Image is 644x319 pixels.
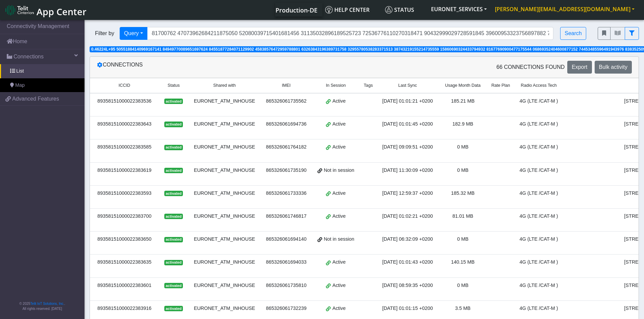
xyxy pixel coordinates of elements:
span: ICCID [119,82,130,89]
span: Active [332,98,345,105]
input: Search... [147,27,554,40]
span: Active [332,282,345,289]
span: Active [332,190,345,197]
span: Active [332,213,345,220]
span: EURONET_ATM_INHOUSE [194,121,255,127]
div: [DATE] 01:01:21 +0200 [381,98,434,105]
span: Production-DE [276,6,317,14]
span: Status [385,6,414,14]
span: EURONET_ATM_INHOUSE [194,190,255,196]
span: Usage Month Data [445,82,480,89]
span: 4G (LTE /CAT-M ) [520,305,558,311]
span: EURONET_ATM_INHOUSE [194,283,255,288]
span: Map [15,82,25,89]
div: [DATE] 09:09:51 +0200 [381,143,434,151]
div: 865326061764182 [265,143,308,151]
img: logo-telit-cinterion-gw-new.png [5,5,34,16]
span: Export [572,64,587,70]
span: IMEI [282,82,291,89]
span: 66 Connections found [496,63,565,71]
span: 4G (LTE /CAT-M ) [520,98,558,104]
span: 140.15 MB [451,259,475,265]
span: Last Sync [398,82,417,89]
span: Advanced Features [12,95,59,103]
div: [DATE] 01:01:43 +0200 [381,259,434,266]
span: 185.32 MB [451,190,475,196]
span: Shared with [213,82,236,89]
div: 89358151000022383585 [94,143,155,151]
span: 4G (LTE /CAT-M ) [520,283,558,288]
a: Status [382,3,427,17]
span: Active [332,121,345,128]
div: 865326061733336 [265,190,308,197]
div: 89358151000022383619 [94,167,155,174]
button: Search [560,27,586,40]
div: [DATE] 01:01:15 +0200 [381,305,434,312]
div: 89358151000022383916 [94,305,155,312]
div: 865326061694033 [265,259,308,266]
button: EURONET_SERVICES [427,3,491,15]
span: 4G (LTE /CAT-M ) [520,121,558,127]
div: [DATE] 01:01:45 +0200 [381,121,434,128]
div: 865326061735190 [265,167,308,174]
span: List [16,68,24,75]
span: activated [164,306,183,311]
div: 865326061735810 [265,282,308,289]
span: EURONET_ATM_INHOUSE [194,144,255,150]
div: 89358151000022383536 [94,98,155,105]
div: 89358151000022383593 [94,190,155,197]
span: 4G (LTE /CAT-M ) [520,167,558,173]
div: 89358151000022383700 [94,213,155,220]
span: EURONET_ATM_INHOUSE [194,259,255,265]
div: [DATE] 06:32:09 +0200 [381,236,434,243]
span: Not in session [324,236,354,243]
div: 865326061735562 [265,98,308,105]
a: Telit IoT Solutions, Inc. [30,302,64,305]
span: 182.9 MB [452,121,473,127]
span: Rate Plan [491,82,510,89]
span: Tags [364,82,373,89]
div: 865326061694736 [265,121,308,128]
span: Status [168,82,180,89]
a: Your current platform instance [275,3,317,17]
span: activated [164,99,183,104]
span: In Session [326,82,346,89]
div: 89358151000022383643 [94,121,155,128]
span: Active [332,305,345,312]
span: Radio Access Tech [521,82,557,89]
div: 865326061732239 [265,305,308,312]
span: Filter by [90,29,120,37]
span: 185.21 MB [451,98,475,104]
div: 865326061746817 [265,213,308,220]
span: activated [164,214,183,219]
span: 0 MB [457,167,469,173]
span: 81.01 MB [452,213,473,219]
div: 89358151000022383601 [94,282,155,289]
span: 4G (LTE /CAT-M ) [520,213,558,219]
span: Active [332,143,345,151]
span: 3.5 MB [455,305,471,311]
span: EURONET_ATM_INHOUSE [194,98,255,104]
span: activated [164,283,183,288]
div: [DATE] 11:30:09 +0200 [381,167,434,174]
span: activated [164,122,183,127]
span: Active [332,259,345,266]
span: activated [164,145,183,150]
span: Connections [14,53,44,61]
span: 0 MB [457,236,469,242]
span: EURONET_ATM_INHOUSE [194,213,255,219]
div: Connections [92,61,364,74]
span: EURONET_ATM_INHOUSE [194,236,255,242]
button: Bulk activity [595,61,632,74]
div: 865326061694140 [265,236,308,243]
span: 4G (LTE /CAT-M ) [520,259,558,265]
span: Bulk activity [599,64,627,70]
div: 89358151000022383635 [94,259,155,266]
span: 4G (LTE /CAT-M ) [520,144,558,150]
span: EURONET_ATM_INHOUSE [194,167,255,173]
div: 89358151000022383650 [94,236,155,243]
div: [DATE] 12:59:37 +0200 [381,190,434,197]
span: 0 MB [457,144,469,150]
img: knowledge.svg [325,6,333,14]
div: [DATE] 01:02:21 +0200 [381,213,434,220]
